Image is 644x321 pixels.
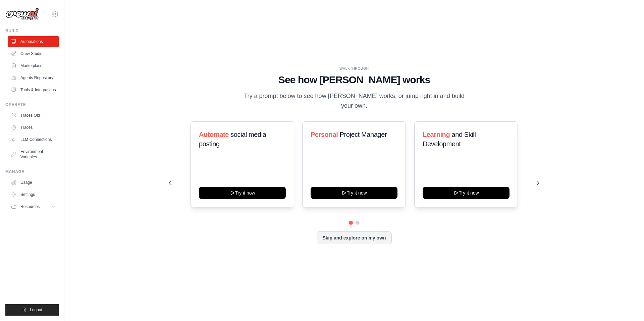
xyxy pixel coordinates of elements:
div: WALKTHROUGH [169,66,539,71]
iframe: Chat Widget [610,289,644,321]
button: Try it now [423,187,509,199]
a: Usage [8,177,59,188]
div: Manage [5,169,59,174]
a: Settings [8,189,59,200]
img: Logo [5,8,39,20]
span: Personal [311,131,338,138]
button: Try it now [199,187,286,199]
a: Agents Repository [8,72,59,83]
div: Build [5,28,59,34]
div: Operate [5,102,59,107]
span: Automate [199,131,229,138]
button: Try it now [311,187,397,199]
div: Widget de chat [610,289,644,321]
span: Resources [20,204,40,209]
a: Tools & Integrations [8,85,59,95]
span: Logout [30,307,42,313]
a: LLM Connections [8,134,59,145]
button: Logout [5,304,59,316]
a: Traces Old [8,110,59,121]
span: social media posting [199,131,266,148]
p: Try a prompt below to see how [PERSON_NAME] works, or jump right in and build your own. [241,91,467,111]
h1: See how [PERSON_NAME] works [169,74,539,86]
span: Learning [423,131,450,138]
span: Project Manager [340,131,387,138]
button: Resources [8,201,59,212]
button: Skip and explore on my own [317,231,391,244]
a: Automations [8,36,59,47]
span: and Skill Development [423,131,476,148]
a: Environment Variables [8,146,59,162]
a: Marketplace [8,60,59,71]
a: Traces [8,122,59,133]
a: Crew Studio [8,48,59,59]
